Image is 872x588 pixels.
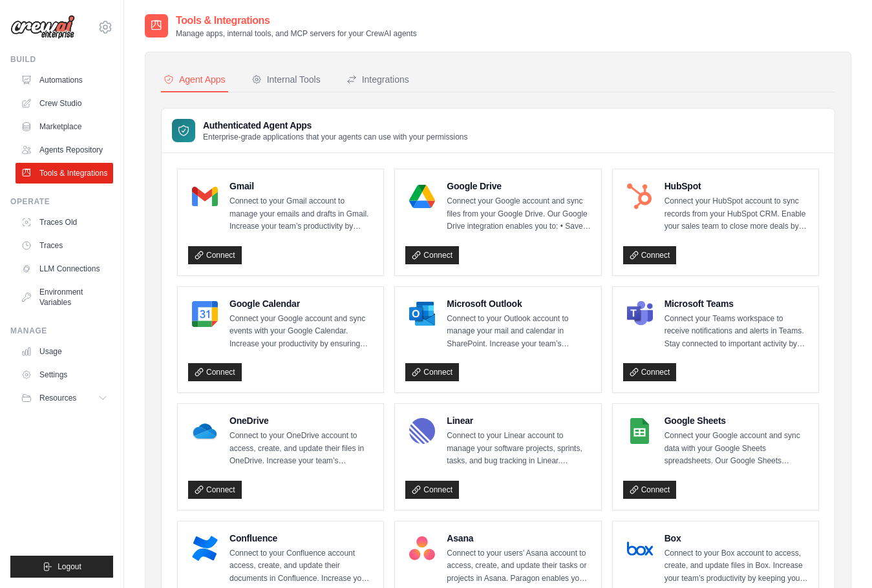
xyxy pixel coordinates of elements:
[192,418,218,444] img: OneDrive Logo
[161,68,228,92] button: Agent Apps
[251,73,321,86] div: Internal Tools
[665,297,808,310] h4: Microsoft Teams
[176,28,417,39] p: Manage apps, internal tools, and MCP servers for your CrewAI agents
[447,547,590,585] p: Connect to your users’ Asana account to access, create, and update their tasks or projects in Asa...
[405,246,459,264] a: Connect
[188,246,242,264] a: Connect
[623,246,677,264] a: Connect
[447,195,590,233] p: Connect your Google account and sync files from your Google Drive. Our Google Drive integration e...
[447,297,590,310] h4: Microsoft Outlook
[10,54,113,65] div: Build
[344,68,412,92] button: Integrations
[447,180,590,193] h4: Google Drive
[447,313,590,351] p: Connect to your Outlook account to manage your mail and calendar in SharePoint. Increase your tea...
[39,393,76,403] span: Resources
[16,163,113,184] a: Tools & Integrations
[409,536,435,562] img: Asana Logo
[192,301,218,327] img: Google Calendar Logo
[447,532,590,545] h4: Asana
[203,132,468,142] p: Enterprise-grade applications that your agents can use with your permissions
[249,68,323,92] button: Internal Tools
[229,430,373,468] p: Connect to your OneDrive account to access, create, and update their files in OneDrive. Increase ...
[665,313,808,351] p: Connect your Teams workspace to receive notifications and alerts in Teams. Stay connected to impo...
[16,235,113,256] a: Traces
[203,119,468,132] h3: Authenticated Agent Apps
[665,532,808,545] h4: Box
[405,363,459,381] a: Connect
[16,388,113,408] button: Resources
[627,301,653,327] img: Microsoft Teams Logo
[229,313,373,351] p: Connect your Google account and sync events with your Google Calendar. Increase your productivity...
[229,297,373,310] h4: Google Calendar
[229,195,373,233] p: Connect to your Gmail account to manage your emails and drafts in Gmail. Increase your team’s pro...
[665,430,808,468] p: Connect your Google account and sync data with your Google Sheets spreadsheets. Our Google Sheets...
[16,341,113,362] a: Usage
[627,418,653,444] img: Google Sheets Logo
[229,532,373,545] h4: Confluence
[665,195,808,233] p: Connect your HubSpot account to sync records from your HubSpot CRM. Enable your sales team to clo...
[192,184,218,209] img: Gmail Logo
[409,184,435,209] img: Google Drive Logo
[10,15,75,39] img: Logo
[188,363,242,381] a: Connect
[164,73,226,86] div: Agent Apps
[229,547,373,585] p: Connect to your Confluence account access, create, and update their documents in Confluence. Incr...
[10,326,113,336] div: Manage
[16,116,113,137] a: Marketplace
[188,481,242,499] a: Connect
[665,547,808,585] p: Connect to your Box account to access, create, and update files in Box. Increase your team’s prod...
[623,363,677,381] a: Connect
[665,414,808,427] h4: Google Sheets
[58,562,81,572] span: Logout
[10,196,113,207] div: Operate
[16,364,113,385] a: Settings
[16,140,113,160] a: Agents Repository
[807,526,872,588] iframe: Chat Widget
[447,414,590,427] h4: Linear
[447,430,590,468] p: Connect to your Linear account to manage your software projects, sprints, tasks, and bug tracking...
[665,180,808,193] h4: HubSpot
[627,184,653,209] img: HubSpot Logo
[346,73,409,86] div: Integrations
[807,526,872,588] div: Widget de chat
[16,258,113,279] a: LLM Connections
[405,481,459,499] a: Connect
[16,212,113,233] a: Traces Old
[409,418,435,444] img: Linear Logo
[229,414,373,427] h4: OneDrive
[16,93,113,114] a: Crew Studio
[16,70,113,90] a: Automations
[623,481,677,499] a: Connect
[627,536,653,562] img: Box Logo
[192,536,218,562] img: Confluence Logo
[10,556,113,578] button: Logout
[176,13,417,28] h2: Tools & Integrations
[409,301,435,327] img: Microsoft Outlook Logo
[229,180,373,193] h4: Gmail
[16,282,113,313] a: Environment Variables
